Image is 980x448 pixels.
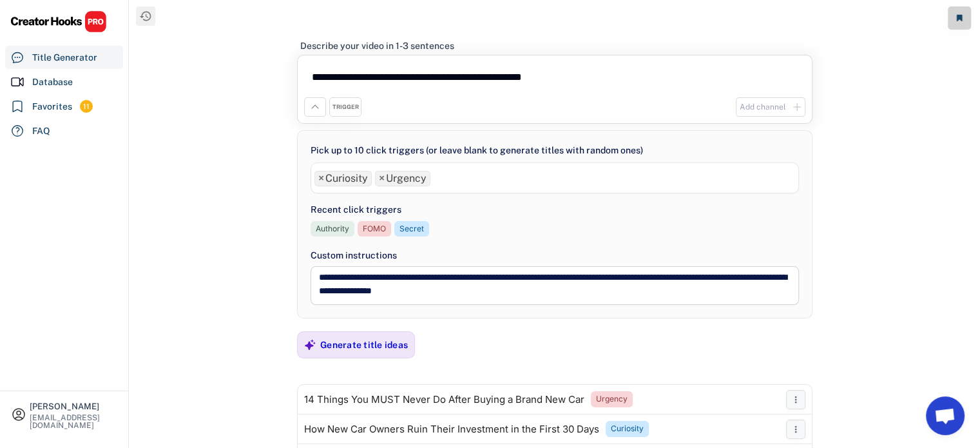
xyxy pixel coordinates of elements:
[379,173,385,184] span: ×
[32,75,73,89] div: Database
[32,100,72,113] div: Favorites
[375,171,430,186] li: Urgency
[740,102,786,113] div: Add channel
[318,173,324,184] span: ×
[311,249,799,262] div: Custom instructions
[332,103,359,112] div: TRIGGER
[311,144,643,157] div: Pick up to 10 click triggers (or leave blank to generate titles with random ones)
[32,51,97,64] div: Title Generator
[399,224,424,235] div: Secret
[30,414,117,429] div: [EMAIL_ADDRESS][DOMAIN_NAME]
[320,339,408,351] div: Generate title ideas
[363,224,386,235] div: FOMO
[300,40,454,52] div: Describe your video in 1-3 sentences
[304,424,599,434] div: How New Car Owners Ruin Their Investment in the First 30 Days
[926,396,965,435] a: Open chat
[80,101,93,112] div: 11
[10,10,107,33] img: CHPRO%20Logo.svg
[611,424,644,434] div: Curiosity
[314,171,372,186] li: Curiosity
[30,402,117,411] div: [PERSON_NAME]
[316,224,349,235] div: Authority
[304,394,584,405] div: 14 Things You MUST Never Do After Buying a Brand New Car
[32,124,50,138] div: FAQ
[311,203,401,217] div: Recent click triggers
[596,394,628,405] div: Urgency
